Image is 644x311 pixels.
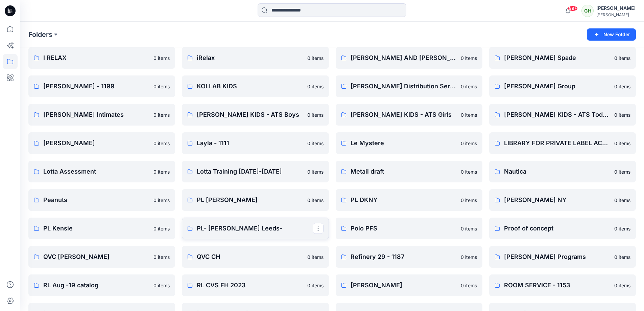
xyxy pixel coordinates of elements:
[489,132,636,154] a: LIBRARY FOR PRIVATE LABEL ACCOUNTS0 items
[351,167,457,176] p: Metail draft
[28,75,175,97] a: [PERSON_NAME] - 11990 items
[461,197,477,204] p: 0 items
[153,225,170,232] p: 0 items
[28,104,175,126] a: [PERSON_NAME] Intimates0 items
[351,224,457,233] p: Polo PFS
[307,282,324,289] p: 0 items
[307,168,324,175] p: 0 items
[197,195,303,205] p: PL [PERSON_NAME]
[43,281,149,290] p: RL Aug -19 catalog
[43,110,149,119] p: [PERSON_NAME] Intimates
[28,161,175,182] a: Lotta Assessment0 items
[182,218,329,239] a: PL- [PERSON_NAME] Leeds-
[28,246,175,268] a: QVC [PERSON_NAME]0 items
[614,282,630,289] p: 0 items
[182,132,329,154] a: Layla - 11110 items
[461,253,477,261] p: 0 items
[336,218,482,239] a: Polo PFS0 items
[504,195,610,205] p: [PERSON_NAME] NY
[336,189,482,211] a: PL DKNY0 items
[504,252,610,262] p: [PERSON_NAME] Programs
[28,218,175,239] a: PL Kensie0 items
[28,189,175,211] a: Peanuts0 items
[197,224,312,233] p: PL- [PERSON_NAME] Leeds-
[596,12,636,17] div: [PERSON_NAME]
[43,195,149,205] p: Peanuts
[461,282,477,289] p: 0 items
[351,281,457,290] p: [PERSON_NAME]
[614,197,630,204] p: 0 items
[489,218,636,239] a: Proof of concept0 items
[153,197,170,204] p: 0 items
[307,54,324,62] p: 0 items
[351,110,457,119] p: [PERSON_NAME] KIDS - ATS Girls
[182,161,329,182] a: Lotta Training [DATE]-[DATE]0 items
[197,110,303,119] p: [PERSON_NAME] KIDS - ATS Boys
[182,274,329,296] a: RL CVS FH 20230 items
[336,104,482,126] a: [PERSON_NAME] KIDS - ATS Girls0 items
[504,82,610,91] p: [PERSON_NAME] Group
[351,53,457,63] p: [PERSON_NAME] AND [PERSON_NAME]
[504,224,610,233] p: Proof of concept
[307,197,324,204] p: 0 items
[351,195,457,205] p: PL DKNY
[153,54,170,62] p: 0 items
[197,138,303,148] p: Layla - 1111
[197,53,303,63] p: iRelax
[28,30,52,39] p: Folders
[43,224,149,233] p: PL Kensie
[614,225,630,232] p: 0 items
[614,140,630,147] p: 0 items
[461,83,477,90] p: 0 items
[504,167,610,176] p: Nautica
[153,168,170,175] p: 0 items
[351,138,457,148] p: Le Mystere
[182,75,329,97] a: KOLLAB KIDS0 items
[153,83,170,90] p: 0 items
[504,281,610,290] p: ROOM SERVICE - 1153
[504,138,610,148] p: LIBRARY FOR PRIVATE LABEL ACCOUNTS
[28,132,175,154] a: [PERSON_NAME]0 items
[307,111,324,118] p: 0 items
[461,111,477,118] p: 0 items
[336,47,482,69] a: [PERSON_NAME] AND [PERSON_NAME]0 items
[614,54,630,62] p: 0 items
[197,82,303,91] p: KOLLAB KIDS
[197,281,303,290] p: RL CVS FH 2023
[28,274,175,296] a: RL Aug -19 catalog0 items
[581,5,594,17] div: GH
[43,252,149,262] p: QVC [PERSON_NAME]
[461,140,477,147] p: 0 items
[336,75,482,97] a: [PERSON_NAME] Distribution Services0 items
[336,274,482,296] a: [PERSON_NAME]0 items
[504,110,610,119] p: [PERSON_NAME] KIDS - ATS Toddlers
[153,140,170,147] p: 0 items
[596,4,636,12] div: [PERSON_NAME]
[28,47,175,69] a: I RELAX0 items
[43,82,149,91] p: [PERSON_NAME] - 1199
[336,161,482,182] a: Metail draft0 items
[43,138,149,148] p: [PERSON_NAME]
[614,83,630,90] p: 0 items
[587,28,636,41] button: New Folder
[307,83,324,90] p: 0 items
[182,104,329,126] a: [PERSON_NAME] KIDS - ATS Boys0 items
[153,282,170,289] p: 0 items
[489,161,636,182] a: Nautica0 items
[43,53,149,63] p: I RELAX
[489,189,636,211] a: [PERSON_NAME] NY0 items
[197,252,303,262] p: QVC CH
[307,253,324,261] p: 0 items
[197,167,303,176] p: Lotta Training [DATE]-[DATE]
[461,225,477,232] p: 0 items
[351,252,457,262] p: Refinery 29 - 1187
[504,53,610,63] p: [PERSON_NAME] Spade
[307,140,324,147] p: 0 items
[182,189,329,211] a: PL [PERSON_NAME]0 items
[182,246,329,268] a: QVC CH0 items
[614,253,630,261] p: 0 items
[351,82,457,91] p: [PERSON_NAME] Distribution Services
[489,47,636,69] a: [PERSON_NAME] Spade0 items
[489,274,636,296] a: ROOM SERVICE - 11530 items
[43,167,149,176] p: Lotta Assessment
